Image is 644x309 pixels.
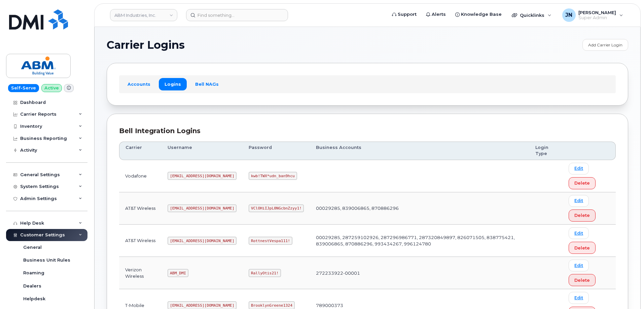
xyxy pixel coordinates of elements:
a: Accounts [122,78,156,90]
code: [EMAIL_ADDRESS][DOMAIN_NAME] [168,204,237,213]
span: Carrier Logins [107,40,185,50]
td: AT&T Wireless [119,225,162,257]
button: Delete [569,242,596,254]
span: Delete [574,245,590,251]
th: Username [162,142,243,160]
span: Delete [574,180,590,186]
code: RallyOtis21! [249,269,281,277]
code: VClOHiIJpL0NGcbnZzyy1! [249,204,304,213]
a: Edit [569,292,589,304]
span: Delete [574,212,590,219]
td: Verizon Wireless [119,257,162,289]
th: Carrier [119,142,162,160]
a: Edit [569,227,589,239]
button: Delete [569,209,596,222]
th: Business Accounts [310,142,529,160]
td: Vodafone [119,160,162,192]
code: kwb!TWX*udn_ban9hcu [249,172,297,180]
th: Login Type [529,142,563,160]
a: Edit [569,195,589,207]
button: Delete [569,177,596,189]
a: Edit [569,163,589,175]
th: Password [243,142,310,160]
span: Delete [574,277,590,283]
td: 00029285, 287259102926, 287296986771, 287320849897, 826071505, 838775421, 839006865, 870886296, 9... [310,225,529,257]
td: 272233922-00001 [310,257,529,289]
td: AT&T Wireless [119,192,162,225]
a: Edit [569,260,589,271]
a: Logins [159,78,187,90]
code: [EMAIL_ADDRESS][DOMAIN_NAME] [168,237,237,245]
td: 00029285, 839006865, 870886296 [310,192,529,225]
a: Bell NAGs [189,78,224,90]
a: Add Carrier Login [582,39,628,51]
button: Delete [569,274,596,286]
code: RottnestVespa111! [249,237,292,245]
code: ABM_DMI [168,269,188,277]
code: [EMAIL_ADDRESS][DOMAIN_NAME] [168,172,237,180]
div: Bell Integration Logins [119,126,616,136]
